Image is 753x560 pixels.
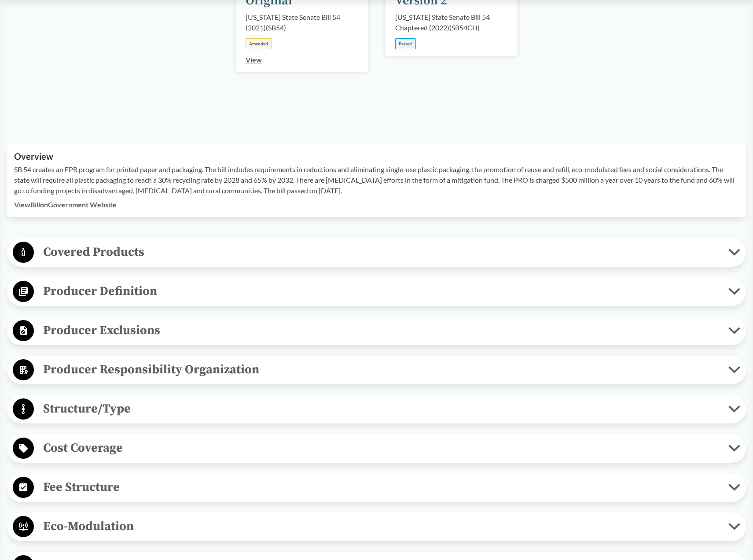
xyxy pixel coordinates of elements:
[10,320,743,342] button: Producer Exclusions
[10,398,743,420] button: Structure/Type
[395,38,416,49] div: Passed
[10,359,743,381] button: Producer Responsibility Organization
[14,151,739,162] h2: Overview
[34,516,728,536] span: Eco-Modulation
[246,55,262,64] a: View
[34,281,728,301] span: Producer Definition
[10,516,743,538] button: Eco-Modulation
[34,438,728,458] span: Cost Coverage
[246,38,272,49] div: Amended
[14,200,117,209] a: ViewBillonGovernment Website
[14,164,739,196] p: SB 54 creates an EPR program for printed paper and packaging. The bill includes requirements in r...
[34,360,728,379] span: Producer Responsibility Organization
[10,437,743,460] button: Cost Coverage
[246,12,358,33] div: [US_STATE] State Senate Bill 54 (2021) ( SB54 )
[10,280,743,303] button: Producer Definition
[10,241,743,264] button: Covered Products
[34,477,728,497] span: Fee Structure
[34,242,728,262] span: Covered Products
[10,476,743,499] button: Fee Structure
[34,321,728,340] span: Producer Exclusions
[34,399,728,419] span: Structure/Type
[395,12,508,33] div: [US_STATE] State Senate Bill 54 Chaptered (2022) ( SB54CH )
